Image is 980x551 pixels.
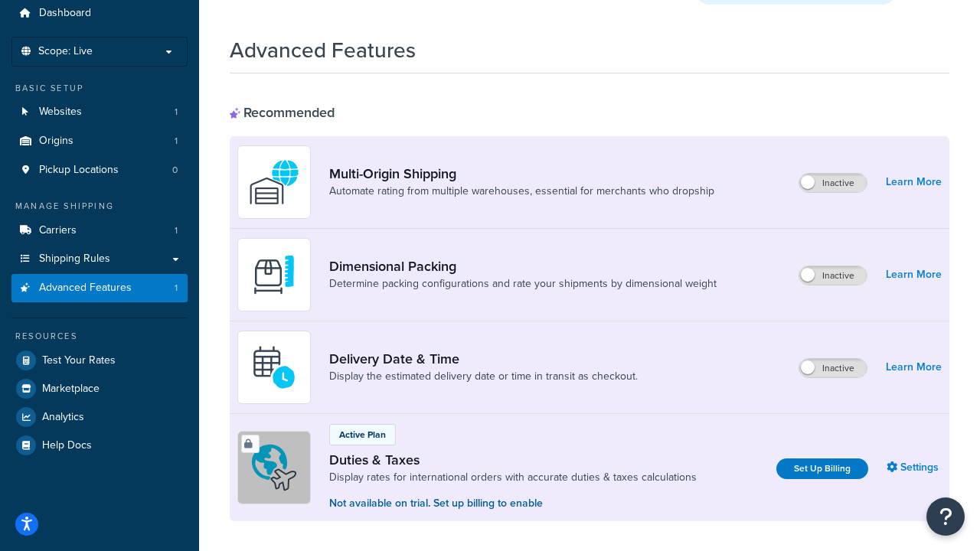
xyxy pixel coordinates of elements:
[11,156,188,184] a: Pickup Locations0
[247,341,301,394] img: gfkeb5ejjkALwAAAABJRU5ErkJggg==
[38,45,93,58] span: Scope: Live
[247,155,301,209] img: WatD5o0RtDAAAAAElFTkSuQmCC
[11,127,188,155] li: Origins
[172,164,178,177] span: 0
[11,127,188,155] a: Origins1
[42,383,100,396] span: Marketplace
[247,248,301,302] img: DTVBYsAAAAAASUVORK5CYII=
[175,135,178,148] span: 1
[329,369,638,384] a: Display the estimated delivery date or time in transit as checkout.
[11,98,188,126] li: Websites
[776,458,868,479] a: Set Up Billing
[886,171,942,193] a: Learn More
[886,264,942,285] a: Learn More
[11,217,188,245] a: Carriers1
[339,428,386,442] p: Active Plan
[42,354,116,367] span: Test Your Rates
[39,135,73,148] span: Origins
[11,432,188,459] a: Help Docs
[230,104,335,121] div: Recommended
[11,82,188,95] div: Basic Setup
[11,98,188,126] a: Websites1
[42,439,92,452] span: Help Docs
[329,258,717,275] a: Dimensional Packing
[39,106,82,119] span: Websites
[11,156,188,184] li: Pickup Locations
[886,357,942,378] a: Learn More
[11,347,188,374] a: Test Your Rates
[329,165,714,182] a: Multi-Origin Shipping
[329,495,697,512] p: Not available on trial. Set up billing to enable
[799,174,867,192] label: Inactive
[175,224,178,237] span: 1
[329,276,717,292] a: Determine packing configurations and rate your shipments by dimensional weight
[11,200,188,213] div: Manage Shipping
[11,274,188,302] a: Advanced Features1
[39,253,110,266] span: Shipping Rules
[329,184,714,199] a: Automate rating from multiple warehouses, essential for merchants who dropship
[799,266,867,285] label: Inactive
[799,359,867,377] label: Inactive
[39,282,132,295] span: Advanced Features
[11,217,188,245] li: Carriers
[175,282,178,295] span: 1
[42,411,84,424] span: Analytics
[11,403,188,431] a: Analytics
[11,274,188,302] li: Advanced Features
[329,452,697,468] a: Duties & Taxes
[926,497,965,536] button: Open Resource Center
[11,330,188,343] div: Resources
[11,245,188,273] a: Shipping Rules
[329,350,638,367] a: Delivery Date & Time
[39,7,91,20] span: Dashboard
[230,35,416,65] h1: Advanced Features
[175,106,178,119] span: 1
[11,375,188,403] a: Marketplace
[39,164,119,177] span: Pickup Locations
[39,224,77,237] span: Carriers
[329,470,697,485] a: Display rates for international orders with accurate duties & taxes calculations
[887,457,942,478] a: Settings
